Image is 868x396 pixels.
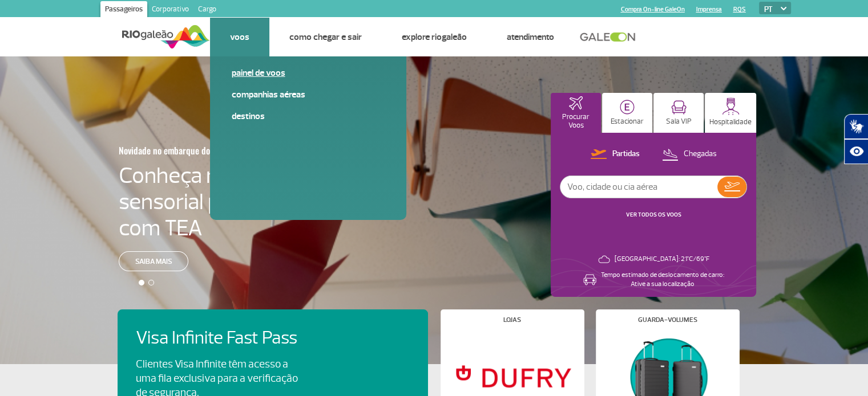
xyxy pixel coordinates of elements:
h4: Guarda-volumes [638,317,697,323]
button: VER TODOS OS VOOS [623,210,685,219]
a: Cargo [193,1,221,19]
a: Explore RIOgaleão [402,31,467,43]
button: Chegadas [659,147,720,162]
img: hospitality.svg [722,97,740,115]
a: Voos [230,31,249,43]
a: RQS [733,6,746,13]
p: Partidas [612,149,640,160]
button: Partidas [587,147,643,162]
a: Imprensa [696,6,722,13]
a: Saiba mais [119,251,188,271]
img: carParkingHome.svg [620,100,635,115]
p: Sala VIP [666,117,692,126]
img: vipRoom.svg [671,100,687,115]
p: Procurar Voos [556,113,595,130]
p: Tempo estimado de deslocamento de carro: Ative a sua localização [601,271,724,289]
img: airplaneHomeActive.svg [569,96,583,110]
a: Atendimento [507,31,554,43]
input: Voo, cidade ou cia aérea [560,176,717,198]
a: Destinos [232,110,385,123]
h3: Novidade no embarque doméstico [119,138,309,162]
button: Abrir tradutor de língua de sinais. [844,114,868,139]
button: Abrir recursos assistivos. [844,139,868,164]
button: Hospitalidade [705,93,756,133]
a: Compra On-line GaleOn [621,6,685,13]
h4: Lojas [503,317,521,323]
p: Estacionar [611,117,644,126]
button: Procurar Voos [551,93,601,133]
p: [GEOGRAPHIC_DATA]: 21°C/69°F [615,255,709,264]
h4: Visa Infinite Fast Pass [136,328,317,349]
p: Hospitalidade [709,118,752,126]
a: Passageiros [100,1,147,19]
button: Estacionar [602,93,652,133]
a: VER TODOS OS VOOS [626,211,681,218]
a: Painel de voos [232,67,385,79]
a: Como chegar e sair [289,31,362,43]
h4: Conheça nossa sala sensorial para passageiros com TEA [119,162,365,241]
button: Sala VIP [653,93,704,133]
p: Chegadas [684,149,717,160]
div: Plugin de acessibilidade da Hand Talk. [844,114,868,164]
a: Corporativo [147,1,193,19]
a: Companhias Aéreas [232,88,385,101]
